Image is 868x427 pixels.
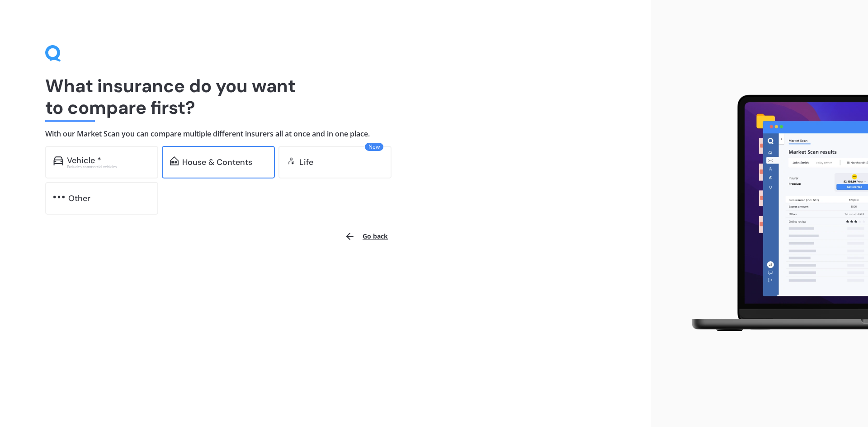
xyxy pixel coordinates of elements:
[68,194,90,203] div: Other
[299,158,313,167] div: Life
[679,89,868,338] img: laptop.webp
[67,156,101,165] div: Vehicle *
[53,156,63,165] img: car.f15378c7a67c060ca3f3.svg
[45,75,606,118] h1: What insurance do you want to compare first?
[45,129,606,139] h4: With our Market Scan you can compare multiple different insurers all at once and in one place.
[170,156,179,165] img: home-and-contents.b802091223b8502ef2dd.svg
[67,165,150,169] div: Excludes commercial vehicles
[365,143,383,151] span: New
[287,156,296,165] img: life.f720d6a2d7cdcd3ad642.svg
[339,225,393,247] button: Go back
[182,158,252,167] div: House & Contents
[53,192,65,202] img: other.81dba5aafe580aa69f38.svg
